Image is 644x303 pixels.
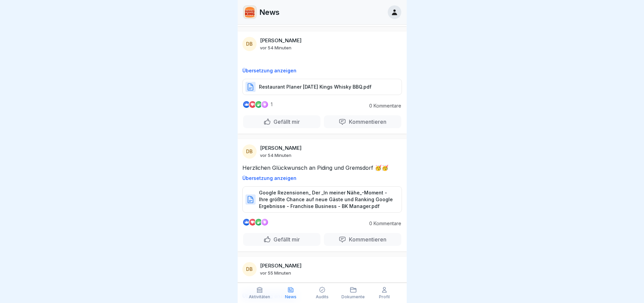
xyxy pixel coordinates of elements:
p: Kommentieren [346,118,386,125]
p: Übersetzung anzeigen [242,68,402,73]
p: 0 Kommentare [364,103,401,109]
img: w2f18lwxr3adf3talrpwf6id.png [243,6,256,19]
p: Kommentieren [346,236,386,243]
p: Aktivitäten [249,295,270,299]
p: 1 [271,102,272,107]
p: Profil [379,295,390,299]
p: Google Rezensionen_ Der _In meiner Nähe_-Moment - Ihre größte Chance auf neue Gäste und Ranking G... [259,189,395,210]
p: Gefällt mir [271,236,300,243]
p: vor 54 Minuten [260,153,291,158]
div: DB [242,37,257,51]
a: Restaurant Planer [DATE] Kings Whisky BBQ.pdf [242,87,402,93]
p: vor 55 Minuten [260,270,291,276]
p: [PERSON_NAME] [260,145,302,151]
p: Gefällt mir [271,118,300,125]
p: News [285,295,296,299]
p: 0 Kommentare [364,221,401,226]
p: Übersetzung anzeigen [242,176,402,181]
p: Audits [316,295,329,299]
p: News [259,8,280,17]
p: vor 54 Minuten [260,45,291,50]
p: Herzlichen Glückwunsch an Piding und Gremsdorf 🥳🥳 [242,164,402,171]
p: [PERSON_NAME] [260,263,302,269]
div: DB [242,144,257,159]
a: Google Rezensionen_ Der _In meiner Nähe_-Moment - Ihre größte Chance auf neue Gäste und Ranking G... [242,199,402,206]
div: DB [242,262,257,276]
p: Restaurant Planer [DATE] Kings Whisky BBQ.pdf [259,84,372,90]
p: Dokumente [341,295,365,299]
p: [PERSON_NAME] [260,38,302,44]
